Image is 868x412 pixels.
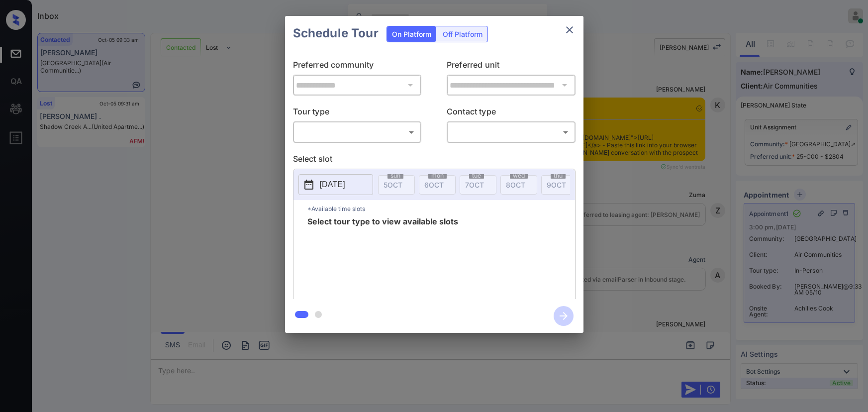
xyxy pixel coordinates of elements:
div: Off Platform [438,26,487,42]
div: On Platform [387,26,436,42]
button: close [560,20,579,40]
p: Preferred community [293,59,422,75]
p: Select slot [293,153,576,169]
h2: Schedule Tour [285,16,386,51]
p: [DATE] [320,179,345,191]
p: *Available time slots [307,200,575,217]
p: Tour type [293,105,422,121]
p: Contact type [447,105,576,121]
span: Select tour type to view available slots [307,217,458,297]
button: [DATE] [298,174,373,195]
p: Preferred unit [447,59,576,75]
